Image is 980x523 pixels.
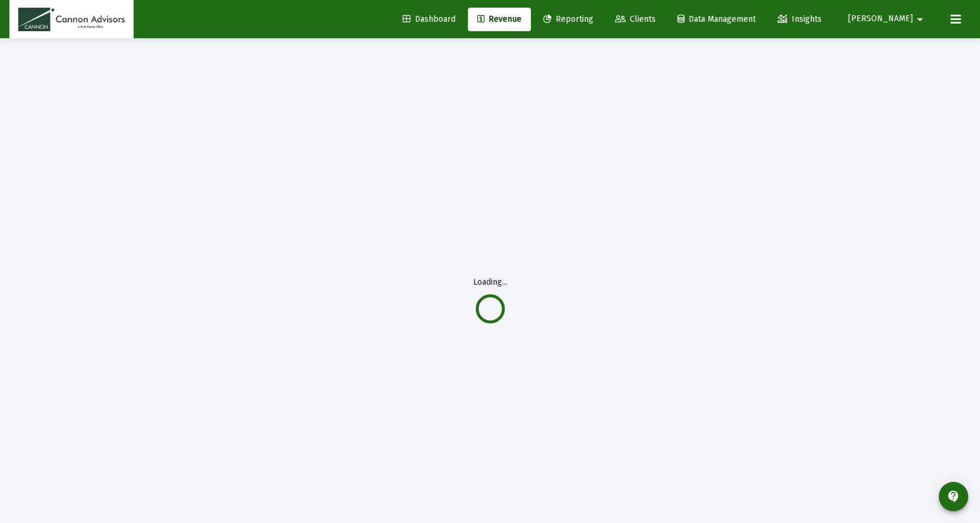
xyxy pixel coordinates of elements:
span: Insights [778,14,822,24]
span: Reporting [543,14,593,24]
mat-icon: arrow_drop_down [913,8,927,31]
a: Revenue [468,8,531,31]
a: Insights [768,8,831,31]
span: [PERSON_NAME] [848,14,913,24]
img: Dashboard [18,8,125,31]
a: Data Management [668,8,765,31]
span: Dashboard [403,14,456,24]
a: Clients [606,8,665,31]
span: Data Management [677,14,756,24]
button: [PERSON_NAME] [834,7,941,31]
span: Revenue [477,14,521,24]
a: Dashboard [393,8,465,31]
span: Clients [615,14,656,24]
a: Reporting [534,8,603,31]
mat-icon: contact_support [946,489,961,504]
